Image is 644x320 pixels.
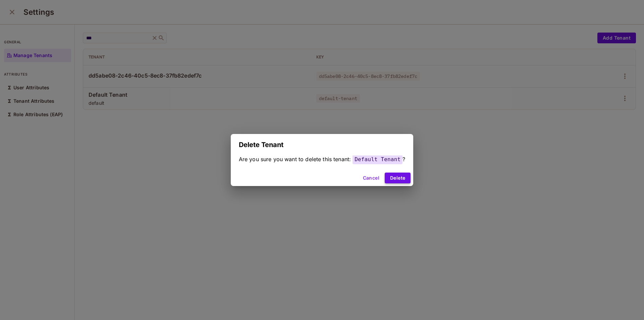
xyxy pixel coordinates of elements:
[239,156,351,163] span: Are you sure you want to delete this tenant:
[360,173,382,183] button: Cancel
[231,134,414,155] h2: Delete Tenant
[385,173,411,183] button: Delete
[353,154,402,164] span: Default Tenant
[239,155,406,163] div: ?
